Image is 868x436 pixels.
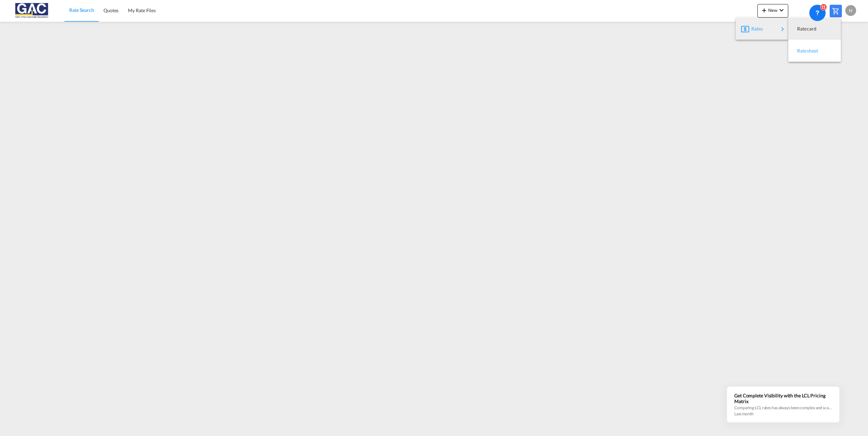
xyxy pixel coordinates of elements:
div: Ratecard [794,20,835,37]
span: Ratecard [797,22,805,36]
span: Rates [751,22,759,36]
div: Ratesheet [794,42,835,59]
span: Ratesheet [797,44,805,58]
md-icon: icon-chevron-right [778,25,787,33]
